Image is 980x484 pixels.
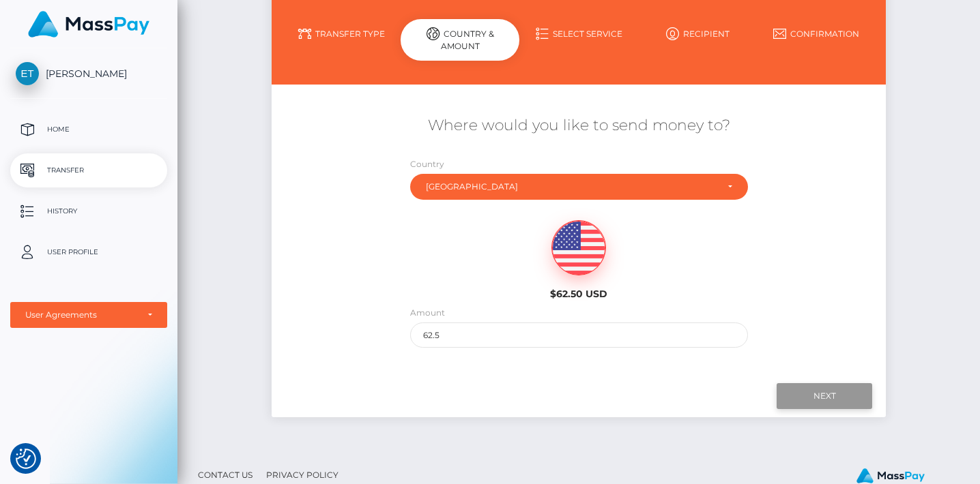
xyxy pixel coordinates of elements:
img: MassPay [28,11,149,37]
a: Confirmation [757,22,876,46]
button: United States [410,174,748,200]
label: Amount [410,307,445,319]
img: Revisit consent button [16,449,36,469]
h5: Where would you like to send money to? [282,115,876,136]
a: Home [10,112,167,147]
div: [GEOGRAPHIC_DATA] [426,181,717,192]
div: Country & Amount [401,19,519,61]
img: MassPay [856,468,925,483]
a: Transfer [10,153,167,187]
p: History [16,201,162,222]
input: Amount to send in USD (Maximum: 62.5) [410,322,748,348]
a: Select Service [519,22,638,46]
h6: $62.50 USD [504,288,654,300]
p: Transfer [16,160,162,181]
img: USD.png [552,221,605,275]
span: [PERSON_NAME] [10,67,167,80]
p: Home [16,119,162,140]
div: User Agreements [25,309,137,320]
a: History [10,194,167,228]
p: User Profile [16,242,162,262]
input: Next [777,383,872,409]
button: Consent Preferences [16,449,36,469]
a: Recipient [638,22,757,46]
button: User Agreements [10,302,167,328]
a: User Profile [10,235,167,269]
label: Country [410,158,444,170]
a: Transfer Type [282,22,401,46]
